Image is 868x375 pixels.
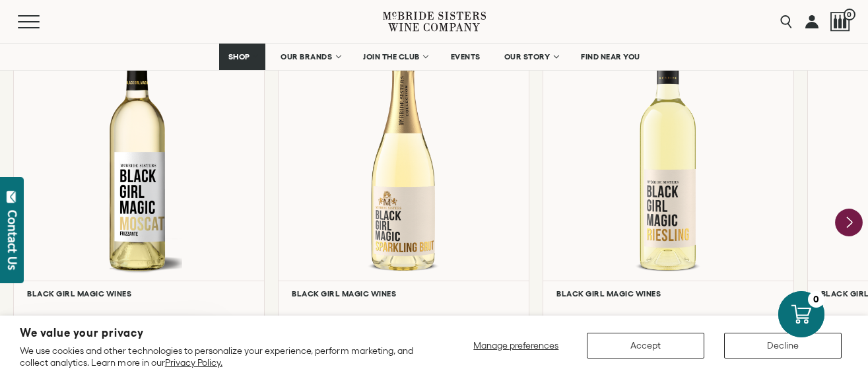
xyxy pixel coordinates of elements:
[724,333,842,358] button: Decline
[6,210,19,270] div: Contact Us
[228,52,250,61] span: SHOP
[18,15,65,28] button: Mobile Menu Trigger
[272,44,348,70] a: OUR BRANDS
[292,289,516,298] h6: Black Girl Magic Wines
[556,289,780,298] h6: Black Girl Magic Wines
[465,333,567,358] button: Manage preferences
[165,357,222,368] a: Privacy Policy.
[219,44,265,70] a: SHOP
[581,52,640,61] span: FIND NEAR YOU
[281,52,332,61] span: OUR BRANDS
[496,44,566,70] a: OUR STORY
[20,327,424,339] h2: We value your privacy
[572,44,649,70] a: FIND NEAR YOU
[835,209,863,236] button: Next
[587,333,704,358] button: Accept
[363,52,420,61] span: JOIN THE CLUB
[504,52,551,61] span: OUR STORY
[27,289,251,298] h6: Black Girl Magic Wines
[20,345,424,368] p: We use cookies and other technologies to personalize your experience, perform marketing, and coll...
[844,9,855,20] span: 0
[808,291,824,308] div: 0
[354,44,436,70] a: JOIN THE CLUB
[473,340,558,351] span: Manage preferences
[442,44,489,70] a: EVENTS
[451,52,481,61] span: EVENTS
